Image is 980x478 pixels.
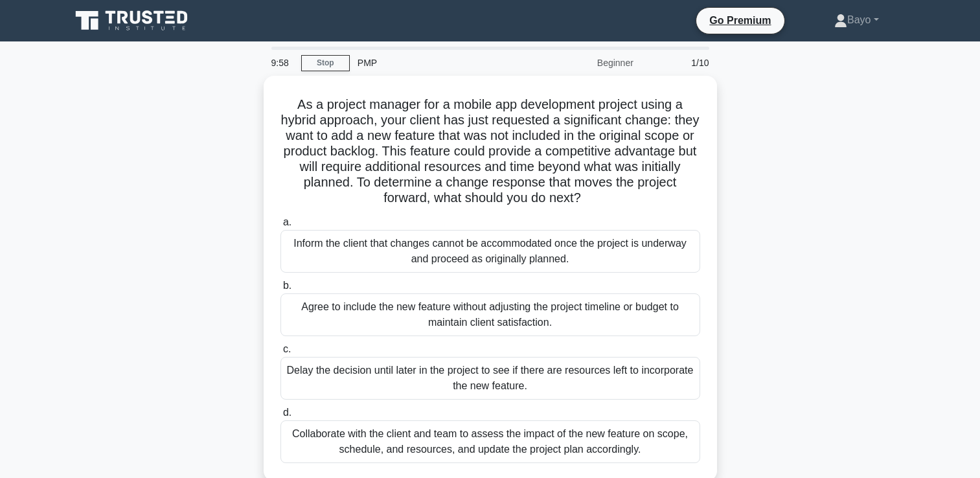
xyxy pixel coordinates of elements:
span: a. [283,216,291,227]
div: Agree to include the new feature without adjusting the project timeline or budget to maintain cli... [280,293,700,336]
div: 1/10 [641,50,717,76]
div: Collaborate with the client and team to assess the impact of the new feature on scope, schedule, ... [280,420,700,463]
div: Delay the decision until later in the project to see if there are resources left to incorporate t... [280,357,700,400]
h5: As a project manager for a mobile app development project using a hybrid approach, your client ha... [279,97,701,207]
a: Bayo [803,7,910,33]
a: Stop [301,55,350,71]
span: d. [283,407,291,418]
div: Beginner [528,50,641,76]
div: 9:58 [264,50,301,76]
span: c. [283,343,291,354]
span: b. [283,280,291,291]
div: Inform the client that changes cannot be accommodated once the project is underway and proceed as... [280,230,700,273]
a: Go Premium [701,12,779,28]
div: PMP [350,50,528,76]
